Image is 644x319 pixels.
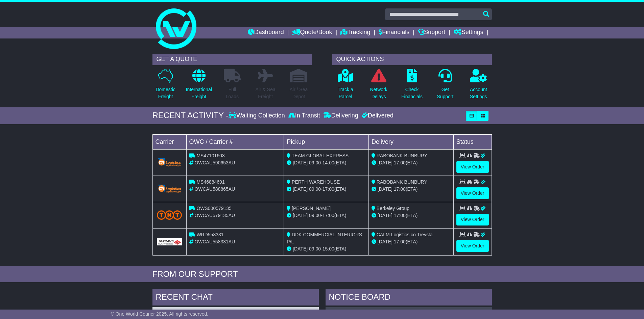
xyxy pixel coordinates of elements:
p: Account Settings [470,86,487,100]
div: Waiting Collection [229,112,286,119]
div: Delivered [360,112,393,119]
div: (ETA) [372,186,451,193]
a: Support [418,27,445,38]
span: PERTH WAREHOUSE [292,179,340,185]
span: MS47101603 [196,153,224,158]
span: [DATE] [293,160,308,165]
td: OWC / Carrier # [186,134,284,149]
a: AccountSettings [470,69,487,104]
div: - (ETA) [287,186,366,193]
span: 17:00 [394,160,406,165]
img: TNT_Domestic.png [157,210,182,219]
div: (ETA) [372,238,451,245]
span: RABOBANK BUNBURY [377,179,427,185]
span: [DATE] [378,239,392,244]
a: Dashboard [248,27,284,38]
img: GetCarrierServiceLogo [157,158,182,167]
span: TEAM GLOBAL EXPRESS [292,153,349,158]
span: 17:00 [323,213,334,218]
span: 09:00 [309,246,321,251]
p: Check Financials [401,86,423,100]
span: [DATE] [378,160,392,165]
div: RECENT ACTIVITY - [152,111,229,121]
p: International Freight [186,86,212,100]
span: DDK COMMERCIAL INTERIORS P/L [287,232,362,244]
span: Berkeley Group [377,206,409,211]
span: 09:00 [309,213,321,218]
span: [DATE] [293,213,308,218]
a: Settings [454,27,483,38]
a: View Order [456,161,489,173]
p: Track a Parcel [338,86,353,100]
img: GetCarrierServiceLogo [157,184,182,193]
img: GetCarrierServiceLogo [157,238,182,245]
a: Financials [379,27,409,38]
span: RABOBANK BUNBURY [377,153,427,158]
span: [DATE] [293,246,308,251]
p: Full Loads [224,86,241,100]
a: Track aParcel [337,69,354,104]
a: View Order [456,214,489,225]
span: OWCAU590653AU [194,160,235,165]
div: - (ETA) [287,245,366,252]
div: (ETA) [372,159,451,166]
a: DomesticFreight [155,69,175,104]
a: View Order [456,240,489,252]
td: Delivery [368,134,453,149]
p: Air / Sea Depot [290,86,308,100]
span: 17:00 [394,239,406,244]
span: 15:00 [323,246,334,251]
div: QUICK ACTIONS [332,54,492,65]
div: Delivering [322,112,360,119]
td: Carrier [152,134,186,149]
a: InternationalFreight [186,69,212,104]
span: [DATE] [293,186,308,192]
span: © One World Courier 2025. All rights reserved. [111,311,209,317]
a: NetworkDelays [369,69,387,104]
span: OWCAU558331AU [194,239,235,244]
span: 14:00 [323,160,334,165]
span: 17:00 [394,186,406,192]
span: 17:00 [323,186,334,192]
span: 09:00 [309,160,321,165]
span: 09:00 [309,186,321,192]
span: MS46884691 [196,179,224,185]
td: Status [453,134,492,149]
div: FROM OUR SUPPORT [152,269,492,279]
span: [DATE] [378,186,392,192]
td: Pickup [284,134,369,149]
div: NOTICE BOARD [326,289,492,307]
div: - (ETA) [287,159,366,166]
div: - (ETA) [287,212,366,219]
span: 17:00 [394,213,406,218]
span: [DATE] [378,213,392,218]
a: GetSupport [436,69,454,104]
a: Quote/Book [292,27,332,38]
span: OWS000579135 [196,206,232,211]
span: WRD558331 [196,232,223,237]
span: [PERSON_NAME] [292,206,331,211]
p: Get Support [437,86,453,100]
div: GET A QUOTE [152,54,312,65]
p: Domestic Freight [156,86,175,100]
span: OWCAU588865AU [194,186,235,192]
p: Network Delays [370,86,387,100]
div: RECENT CHAT [152,289,319,307]
span: CALM Logistics co Treysta [377,232,433,237]
span: OWCAU579135AU [194,213,235,218]
a: View Order [456,187,489,199]
a: Tracking [340,27,370,38]
a: CheckFinancials [401,69,423,104]
p: Air & Sea Freight [256,86,276,100]
div: In Transit [287,112,322,119]
div: (ETA) [372,212,451,219]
